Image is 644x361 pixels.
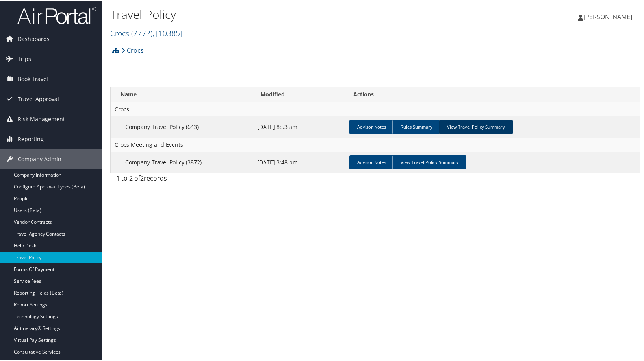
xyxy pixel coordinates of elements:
img: airportal-logo.png [17,5,96,24]
span: Trips [18,48,31,68]
th: Modified: activate to sort column ascending [253,86,346,101]
a: Advisor Notes [349,119,394,133]
a: Advisor Notes [349,154,394,168]
span: Company Admin [18,148,61,168]
th: Actions [346,86,640,101]
span: [PERSON_NAME] [583,11,632,20]
a: [PERSON_NAME] [578,4,640,28]
td: Company Travel Policy (643) [111,115,253,136]
a: View Travel Policy Summary [392,154,466,168]
a: View Travel Policy Summary [439,119,513,133]
a: Crocs [110,27,182,37]
th: Name: activate to sort column ascending [111,86,253,101]
span: , [ 10385 ] [152,27,182,37]
span: Dashboards [18,28,50,48]
div: 1 to 2 of records [116,172,237,186]
a: Rules Summary [392,119,440,133]
span: Book Travel [18,68,48,88]
a: Crocs [121,41,144,57]
span: ( 7772 ) [131,27,152,37]
span: Reporting [18,128,44,148]
td: Company Travel Policy (3872) [111,151,253,172]
span: Risk Management [18,108,65,128]
span: 2 [140,173,144,181]
td: Crocs Meeting and Events [111,136,640,151]
h1: Travel Policy [110,5,464,22]
td: Crocs [111,101,640,115]
span: Travel Approval [18,88,59,108]
td: [DATE] 3:48 pm [253,151,346,172]
td: [DATE] 8:53 am [253,115,346,136]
